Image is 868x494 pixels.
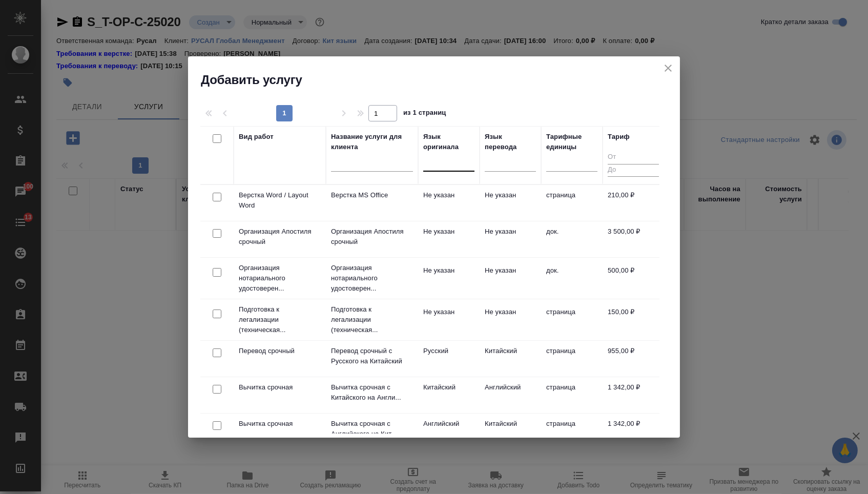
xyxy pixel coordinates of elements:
[480,185,541,221] td: Не указан
[541,414,603,449] td: страница
[603,185,664,221] td: 210,00 ₽
[603,302,664,338] td: 150,00 ₽
[541,185,603,221] td: страница
[480,302,541,338] td: Не указан
[546,132,597,152] div: Тарифные единицы
[331,132,413,152] div: Название услуги для клиента
[603,414,664,449] td: 1 342,00 ₽
[239,190,321,211] p: Верстка Word / Layout Word
[239,132,274,142] div: Вид работ
[423,132,474,152] div: Язык оригинала
[418,377,480,413] td: Китайский
[418,302,480,338] td: Не указан
[603,221,664,257] td: 3 500,00 ₽
[331,227,413,247] p: Организация Апостиля срочный
[480,377,541,413] td: Английский
[239,346,321,356] p: Перевод срочный
[480,414,541,449] td: Китайский
[201,72,680,88] h2: Добавить услугу
[418,341,480,377] td: Русский
[331,304,413,335] p: Подготовка к легализации (техническая...
[480,260,541,296] td: Не указан
[239,227,321,247] p: Организация Апостиля срочный
[608,151,659,164] input: От
[480,221,541,257] td: Не указан
[239,304,321,335] p: Подготовка к легализации (техническая...
[603,341,664,377] td: 955,00 ₽
[239,419,321,429] p: Вычитка срочная
[541,221,603,257] td: док.
[541,302,603,338] td: страница
[331,419,413,439] p: Вычитка срочная с Английского на Кит...
[485,132,536,152] div: Язык перевода
[660,60,676,76] button: close
[239,263,321,294] p: Организация нотариального удостоверен...
[331,382,413,403] p: Вычитка срочная с Китайского на Англи...
[603,260,664,296] td: 500,00 ₽
[331,346,413,366] p: Перевод срочный с Русского на Китайский
[608,132,630,142] div: Тариф
[608,164,659,177] input: До
[418,185,480,221] td: Не указан
[541,341,603,377] td: страница
[403,107,446,121] span: из 1 страниц
[541,260,603,296] td: док.
[480,341,541,377] td: Китайский
[331,263,413,294] p: Организация нотариального удостоверен...
[541,377,603,413] td: страница
[418,260,480,296] td: Не указан
[331,190,413,200] p: Верстка MS Office
[239,382,321,393] p: Вычитка срочная
[418,414,480,449] td: Английский
[603,377,664,413] td: 1 342,00 ₽
[418,221,480,257] td: Не указан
